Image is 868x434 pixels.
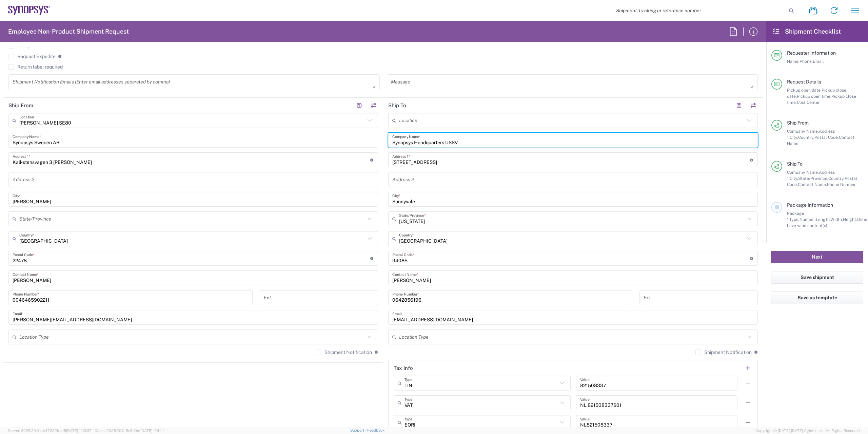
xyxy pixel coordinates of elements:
span: Company Name, [787,170,819,175]
span: Pickup open time, [797,94,831,99]
span: [DATE] 11:13:37 [66,429,92,433]
span: Country, [828,176,845,181]
span: Phone, [800,59,813,64]
span: State/Province, [798,176,828,181]
span: Phone Number [827,182,856,187]
h2: Employee Non-Product Shipment Request [8,27,129,36]
a: Feedback [367,428,384,432]
h2: Shipment Checklist [772,27,841,36]
span: Server: 2025.20.0-db47332bad5 [8,429,92,433]
span: [DATE] 12:11:14 [140,429,165,433]
span: Height, [843,217,857,222]
button: Save shipment [771,271,863,284]
span: Email [813,59,824,64]
span: Package Information [787,202,833,208]
span: Company Name, [787,129,819,134]
h2: Ship From [8,102,33,109]
h2: Ship To [388,102,406,109]
span: Name, [787,59,800,64]
span: Contact Name, [798,182,827,187]
h2: Tax Info [394,365,413,372]
span: Length, [816,217,830,222]
a: Support [350,428,367,432]
label: Shipment Notification [695,350,752,355]
span: Package 1: [787,211,804,222]
span: Pickup open date, [787,88,822,93]
label: Shipment Notification [316,350,372,355]
span: Client: 2025.20.0-8c6e0cf [95,429,165,433]
span: Copyright © [DATE]-[DATE] Agistix Inc., All Rights Reserved [755,428,860,434]
span: Type, [789,217,800,222]
button: Next [771,251,863,263]
span: City, [790,176,798,181]
span: Country, [798,135,814,140]
label: Request Expedite [8,54,56,59]
input: Shipment, tracking or reference number [611,4,787,17]
span: Ship To [787,161,803,167]
span: Postal Code, [814,135,839,140]
span: Requester Information [787,50,836,56]
span: Number, [800,217,816,222]
button: Save as template [771,291,863,304]
span: Width, [830,217,843,222]
span: Cost Center [797,100,820,105]
span: Request Details [787,79,821,84]
span: Ship From [787,120,809,126]
label: Return label required [8,64,63,70]
span: City, [790,135,798,140]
